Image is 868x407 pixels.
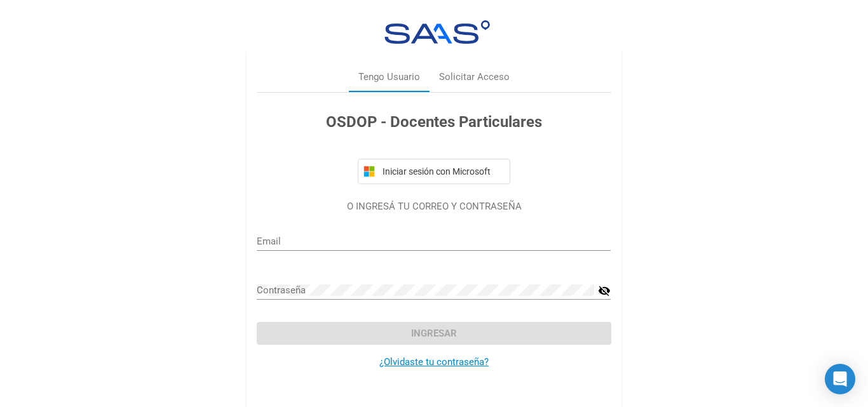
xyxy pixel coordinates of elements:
[439,70,510,84] div: Solicitar Acceso
[598,283,611,298] mat-icon: visibility_off
[380,166,505,177] span: Iniciar sesión con Microsoft
[257,110,611,133] h3: OSDOP - Docentes Particulares
[379,356,489,368] a: ¿Olvidaste tu contraseña?
[257,322,611,345] button: Ingresar
[257,199,611,214] p: O INGRESÁ TU CORREO Y CONTRASEÑA
[825,364,855,394] div: Open Intercom Messenger
[411,328,457,339] span: Ingresar
[358,70,420,84] div: Tengo Usuario
[358,159,510,184] button: Iniciar sesión con Microsoft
